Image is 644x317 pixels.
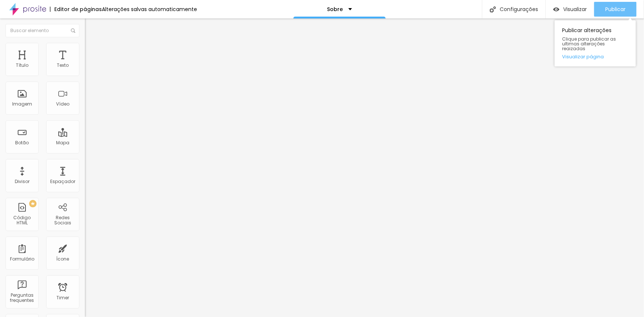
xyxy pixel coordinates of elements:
a: Visualizar página [562,54,628,59]
div: Texto [57,63,69,68]
p: Sobre [327,7,343,12]
div: Espaçador [50,179,75,184]
iframe: Editor [85,18,644,317]
button: Publicar [594,2,637,17]
input: Buscar elemento [6,24,79,37]
span: Publicar [605,6,626,12]
div: Imagem [12,101,32,107]
div: Perguntas frequentes [7,293,37,303]
div: Redes Sociais [48,215,77,226]
div: Publicar alterações [555,20,636,66]
div: Editor de páginas [50,7,102,12]
div: Vídeo [56,101,69,107]
div: Divisor [15,179,30,184]
div: Timer [56,295,69,300]
span: Visualizar [563,6,587,12]
div: Código HTML [7,215,37,226]
img: view-1.svg [553,6,559,13]
div: Mapa [56,140,69,145]
div: Formulário [10,256,34,262]
div: Título [16,63,28,68]
div: Alterações salvas automaticamente [102,7,197,12]
button: Visualizar [546,2,594,17]
span: Clique para publicar as ultimas alterações reaizadas [562,37,628,51]
div: Botão [16,140,29,145]
img: Icone [490,6,496,13]
img: Icone [71,28,75,33]
div: Ícone [56,256,69,262]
